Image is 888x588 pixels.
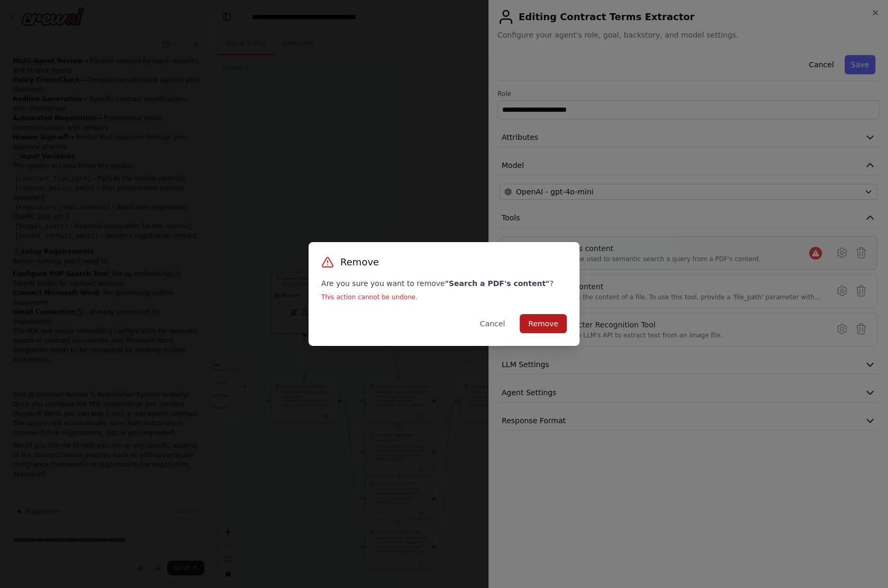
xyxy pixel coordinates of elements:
p: This action cannot be undone. [321,293,567,301]
button: Remove [520,314,567,333]
h3: Remove [340,255,379,270]
strong: " Search a PDF's content " [445,279,550,288]
p: Are you sure you want to remove ? [321,278,567,289]
button: Cancel [472,314,513,333]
